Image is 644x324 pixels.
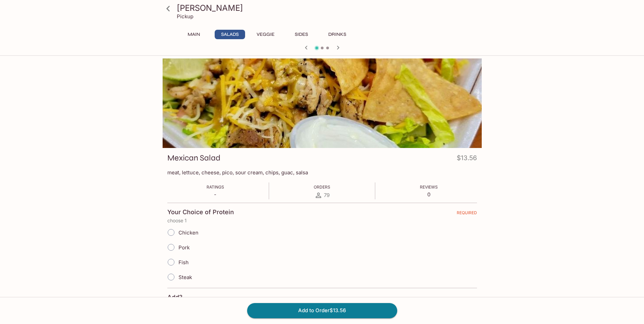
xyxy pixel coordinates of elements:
span: Ratings [207,184,224,190]
button: Veggie [251,30,281,39]
span: Orders [314,184,330,190]
h4: Add? [167,294,183,301]
span: Steak [178,274,192,280]
span: Reviews [420,184,438,190]
span: Fish [178,259,189,266]
div: Mexican Salad [163,58,482,148]
span: 79 [324,192,330,198]
h4: $13.56 [457,153,477,166]
span: Pork [178,244,190,251]
h3: Mexican Salad [167,153,220,163]
span: Chicken [178,229,198,236]
button: Salads [215,30,245,39]
h3: [PERSON_NAME] [177,3,479,13]
h4: Your Choice of Protein [167,208,234,216]
p: Pickup [177,13,193,20]
button: Sides [286,30,317,39]
p: meat, lettuce, cheese, pico, sour cream, chips, guac, salsa [167,169,477,176]
p: 0 [420,191,438,198]
button: Add to Order$13.56 [247,303,397,318]
button: Main [179,30,209,39]
span: REQUIRED [457,210,477,218]
p: - [207,191,224,198]
button: Drinks [322,30,353,39]
p: choose 1 [167,218,477,223]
